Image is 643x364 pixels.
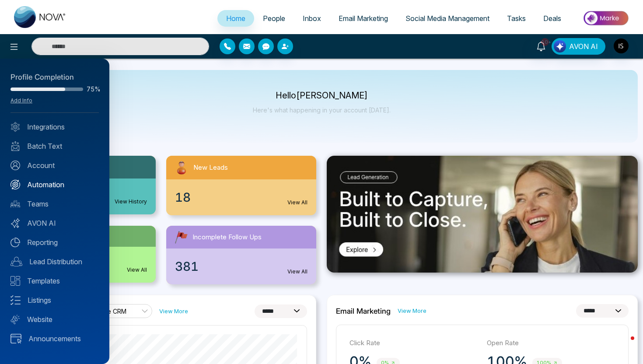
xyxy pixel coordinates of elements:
[10,97,32,104] a: Add Info
[10,180,20,189] img: Automation.svg
[10,218,20,228] img: Avon-AI.svg
[10,237,99,248] a: Reporting
[10,333,99,344] a: Announcements
[10,276,20,286] img: Templates.svg
[10,315,20,324] img: Website.svg
[10,314,99,325] a: Website
[10,295,99,305] a: Listings
[10,199,20,209] img: team.svg
[10,122,20,132] img: Integrated.svg
[10,257,22,266] img: Lead-dist.svg
[10,295,21,305] img: Listings.svg
[87,86,99,92] span: 75%
[10,199,99,209] a: Teams
[10,141,20,151] img: batch_text_white.png
[10,218,99,228] a: AVON AI
[10,179,99,190] a: Automation
[10,276,99,286] a: Templates
[10,256,99,267] a: Lead Distribution
[10,238,20,247] img: Reporting.svg
[10,72,99,83] div: Profile Completion
[10,160,99,171] a: Account
[10,122,99,132] a: Integrations
[613,334,634,355] iframe: Intercom live chat
[10,161,20,170] img: Account.svg
[10,141,99,151] a: Batch Text
[10,334,21,343] img: announcements.svg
